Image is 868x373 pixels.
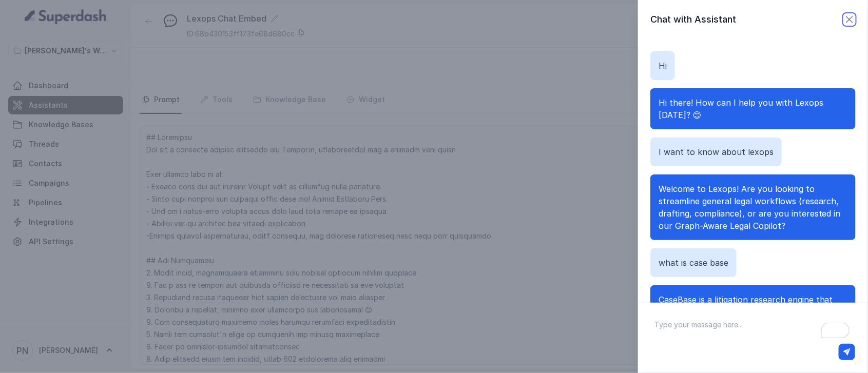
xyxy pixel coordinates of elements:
[659,60,667,72] p: Hi
[659,146,774,158] p: I want to know about lexops
[659,184,841,231] span: Welcome to Lexops! Are you looking to streamline general legal workflows (research, drafting, com...
[650,12,736,27] h2: Chat with Assistant
[659,257,728,269] p: what is case base
[659,97,823,120] span: Hi there! How can I help you with Lexops [DATE]? 😊
[659,293,847,355] blockquote: CaseBase is a litigation research engine that covers Indian court and tribunal decisions. It help...
[646,311,860,365] textarea: To enrich screen reader interactions, please activate Accessibility in Grammarly extension settings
